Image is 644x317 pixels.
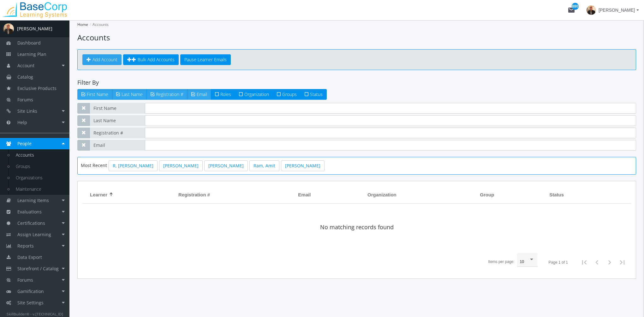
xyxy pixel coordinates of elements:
button: Last page [616,256,629,269]
span: Evaluations [17,209,42,215]
small: SkillBuilder® - v.[TECHNICAL_ID] [7,311,63,316]
span: Learning Items [17,197,49,203]
span: Registration # [178,191,210,198]
button: Pause Learner Emails [180,54,231,65]
div: Registration # [178,191,216,198]
div: Page 1 of 1 [549,260,568,265]
span: 10 [520,260,524,264]
span: Data Export [17,254,42,260]
span: Reports [17,243,34,249]
a: Home [77,22,88,27]
span: Organization [367,191,397,198]
span: Email [298,191,311,198]
div: Status [549,191,569,198]
span: Assign Learning [17,231,51,237]
span: Storefront / Catalog [17,266,59,272]
li: Accounts [88,20,109,29]
span: Registration # [156,91,183,97]
mat-select: Items per page: [520,260,534,264]
span: Dashboard [17,40,41,46]
button: Next page [603,256,616,269]
span: Site Settings [17,300,44,306]
span: Last Name [90,115,145,126]
span: Forums [17,277,33,283]
span: Help [17,119,27,125]
div: Organization [367,191,402,198]
div: Email [298,191,316,198]
div: Learner [90,191,113,198]
span: Exclusive Products [17,85,57,91]
span: First Name [90,103,145,114]
span: Email [90,140,145,151]
span: Status [310,91,323,97]
span: Groups [282,91,297,97]
span: Learning Plan [17,51,46,57]
mat-icon: mail [568,6,575,14]
span: Most Recent [81,162,107,168]
a: R, [PERSON_NAME] [109,160,158,171]
a: Bulk Add Accounts [123,54,179,65]
span: People [17,141,32,147]
a: [PERSON_NAME] [204,160,248,171]
span: Site Links [17,108,37,114]
span: Gamification [17,288,44,294]
img: profilePicture.png [3,23,14,34]
span: Status [549,191,564,198]
span: Bulk Add Accounts [138,57,175,63]
a: Maintenance [9,183,69,195]
h4: Filter By [77,80,636,86]
div: Items per page: [488,259,514,265]
span: Certifications [17,220,45,226]
span: Catalog [17,74,33,80]
a: Groups [9,161,69,172]
button: First Page [578,256,591,269]
span: Group [480,191,494,198]
span: Email [197,91,207,97]
span: Registration # [90,128,145,138]
h2: No matching records found [320,224,394,230]
a: Ram, Amit [249,160,279,171]
span: Account [17,63,34,69]
a: [PERSON_NAME] [159,160,203,171]
span: Forums [17,97,33,103]
span: First Name [87,91,108,97]
span: Add Account [92,57,117,63]
span: Last Name [122,91,143,97]
a: Accounts [9,149,69,161]
span: Learner [90,191,107,198]
a: Organizations [9,172,69,183]
button: Previous page [591,256,603,269]
span: Pause Learner Emails [184,57,227,63]
a: [PERSON_NAME] [281,160,325,171]
span: [PERSON_NAME] [599,4,635,16]
h1: Accounts [77,32,636,43]
div: [PERSON_NAME] [17,26,52,32]
span: Roles [220,91,231,97]
span: Organization [244,91,269,97]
